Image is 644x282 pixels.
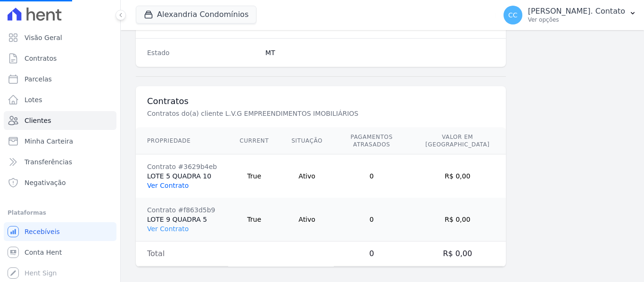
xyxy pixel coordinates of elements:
[147,96,495,107] h3: Contratos
[228,154,280,198] td: True
[409,128,505,154] th: Valor em [GEOGRAPHIC_DATA]
[4,111,116,130] a: Clientes
[496,2,644,28] button: CC [PERSON_NAME]. Contato Ver opções
[4,90,116,109] a: Lotes
[8,207,113,218] div: Plataformas
[280,128,334,154] th: Situação
[147,225,189,233] a: Ver Contrato
[136,6,256,24] button: Alexandria Condomínios
[25,248,62,257] span: Conta Hent
[147,48,258,57] dt: Estado
[4,132,116,151] a: Minha Carteira
[228,198,280,242] td: True
[147,162,217,171] div: Contrato #3629b4eb
[528,16,625,24] p: Ver opções
[25,54,57,63] span: Contratos
[409,198,505,242] td: R$ 0,00
[4,173,116,192] a: Negativação
[25,137,73,146] span: Minha Carteira
[25,157,72,167] span: Transferências
[4,49,116,68] a: Contratos
[136,128,228,154] th: Propriedade
[147,182,189,189] a: Ver Contrato
[280,154,334,198] td: Ativo
[4,70,116,89] a: Parcelas
[136,242,228,266] td: Total
[409,154,505,198] td: R$ 0,00
[409,242,505,266] td: R$ 0,00
[147,109,464,118] p: Contratos do(a) cliente L.V.G EMPREENDIMENTOS IMOBILIÁRIOS
[4,243,116,262] a: Conta Hent
[508,12,518,18] span: CC
[25,95,42,105] span: Lotes
[25,178,66,187] span: Negativação
[25,74,52,84] span: Parcelas
[334,198,409,242] td: 0
[136,198,228,242] td: LOTE 9 QUADRA 5
[334,242,409,266] td: 0
[4,28,116,47] a: Visão Geral
[25,227,60,236] span: Recebíveis
[265,48,495,57] dd: MT
[280,198,334,242] td: Ativo
[25,116,51,125] span: Clientes
[228,128,280,154] th: Current
[334,154,409,198] td: 0
[147,205,217,215] div: Contrato #f863d5b9
[528,7,625,16] p: [PERSON_NAME]. Contato
[25,33,62,42] span: Visão Geral
[334,128,409,154] th: Pagamentos Atrasados
[136,154,228,198] td: LOTE 5 QUADRA 10
[4,153,116,171] a: Transferências
[4,222,116,241] a: Recebíveis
